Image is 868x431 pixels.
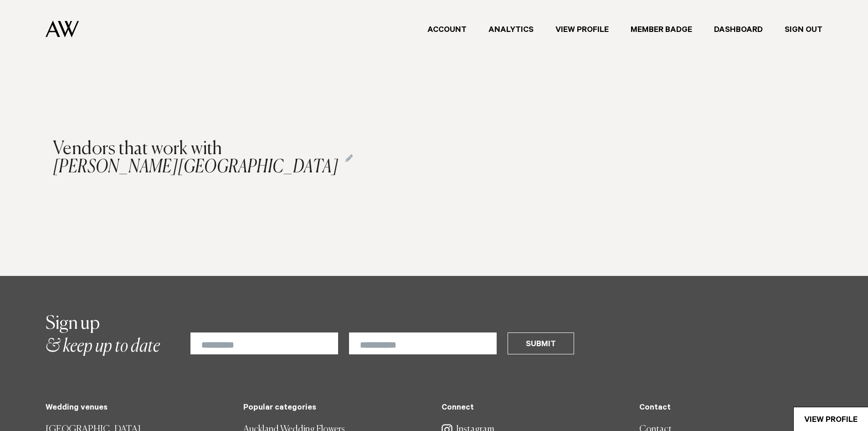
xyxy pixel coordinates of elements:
a: Sign Out [774,23,833,36]
button: Submit [508,332,574,354]
a: View Profile [544,23,620,36]
span: Vendors that work with [53,140,222,158]
h2: & keep up to date [46,312,160,358]
h5: Popular categories [243,404,426,413]
h5: Wedding venues [46,404,229,413]
span: Sign up [46,315,100,333]
img: Auckland Weddings Logo [46,21,79,37]
a: Analytics [478,23,544,36]
h5: Connect [442,404,625,413]
div: [PERSON_NAME][GEOGRAPHIC_DATA] [53,140,338,177]
h5: Contact [639,404,822,413]
a: Dashboard [703,23,774,36]
a: Account [416,23,478,36]
a: Member Badge [620,23,703,36]
a: View Profile [794,407,868,431]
